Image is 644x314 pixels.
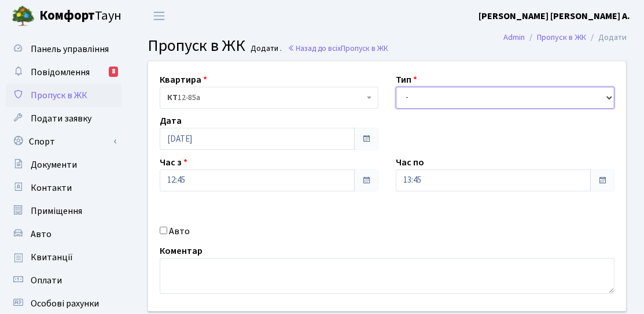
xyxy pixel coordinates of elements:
span: Особові рахунки [31,297,99,310]
a: Авто [6,223,122,246]
a: Оплати [6,269,122,292]
span: Повідомлення [31,66,90,79]
span: Квитанції [31,251,73,264]
label: Дата [160,114,182,128]
span: Пропуск в ЖК [31,89,87,102]
a: Назад до всіхПропуск в ЖК [288,43,388,54]
a: Документи [6,153,122,176]
label: Час з [160,156,187,169]
span: Таун [39,6,122,26]
li: Додати [586,31,627,44]
a: [PERSON_NAME] [PERSON_NAME] А. [479,9,630,23]
b: [PERSON_NAME] [PERSON_NAME] А. [479,10,630,23]
a: Панель управління [6,38,122,61]
small: Додати . [249,44,282,54]
span: Приміщення [31,205,82,217]
span: <b>КТ</b>&nbsp;&nbsp;&nbsp;&nbsp;12-85а [160,87,378,109]
span: <b>КТ</b>&nbsp;&nbsp;&nbsp;&nbsp;12-85а [167,92,364,104]
span: Пропуск в ЖК [341,43,388,54]
span: Пропуск в ЖК [148,34,245,57]
img: logo.png [12,5,35,28]
a: Контакти [6,176,122,200]
a: Пропуск в ЖК [6,84,122,107]
a: Подати заявку [6,107,122,130]
a: Приміщення [6,200,122,223]
span: Панель управління [31,43,109,56]
a: Спорт [6,130,122,153]
span: Документи [31,158,77,171]
b: Комфорт [39,6,95,25]
div: 8 [109,67,118,77]
label: Час по [396,156,424,169]
label: Авто [169,224,190,238]
a: Повідомлення8 [6,61,122,84]
label: Квартира [160,73,207,87]
a: Пропуск в ЖК [537,31,586,43]
label: Тип [396,73,417,87]
span: Контакти [31,182,72,194]
span: Оплати [31,274,62,287]
span: Подати заявку [31,112,91,125]
a: Admin [503,31,525,43]
label: Коментар [160,244,203,258]
nav: breadcrumb [486,25,644,50]
b: КТ [167,92,178,104]
button: Переключити навігацію [145,6,174,25]
span: Авто [31,228,51,241]
a: Квитанції [6,246,122,269]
